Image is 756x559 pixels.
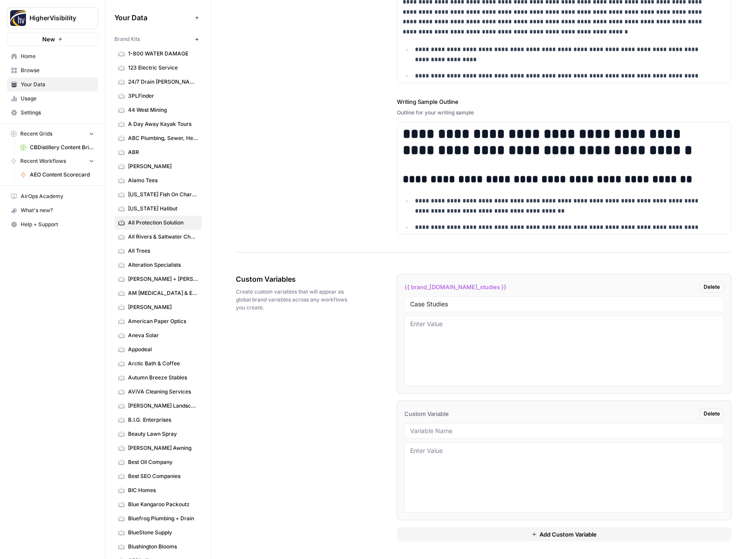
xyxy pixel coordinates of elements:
[114,455,202,469] a: Best Oil Company
[114,202,202,216] a: [US_STATE] Halibut
[128,64,198,72] span: 123 Electric Service
[128,261,198,269] span: Alteration Specialists
[410,300,719,308] input: Variable Name
[397,97,732,106] label: Writing Sample Outline
[114,89,202,103] a: 3PLFinder
[128,78,198,86] span: 24/7 Drain [PERSON_NAME]
[114,173,202,188] a: Alamo Tees
[114,497,202,511] a: Blue Kangaroo Packoutz
[114,483,202,497] a: BIC Homes
[7,189,98,203] a: AirOps Academy
[7,49,98,63] a: Home
[42,35,55,44] span: New
[128,500,198,508] span: Blue Kangaroo Packoutz
[128,515,198,522] span: Bluefrog Plumbing + Drain
[128,50,198,58] span: 1-800 WATER DAMAGE
[404,283,506,291] span: {{ brand_[DOMAIN_NAME]_studies }}
[7,106,98,120] a: Settings
[114,357,202,371] a: Arctic Bath & Coffee
[128,444,198,452] span: [PERSON_NAME] Awning
[539,530,597,539] span: Add Custom Variable
[21,52,94,60] span: Home
[128,303,198,311] span: [PERSON_NAME]
[700,408,724,419] button: Delete
[7,204,98,217] div: What's new?
[128,317,198,325] span: American Paper Optics
[29,14,83,22] span: HigherVisibility
[114,469,202,483] a: Best SEO Companies
[16,168,98,182] a: AEO Content Scorecard
[128,472,198,480] span: Best SEO Companies
[7,33,98,46] button: New
[114,286,202,300] a: AM [MEDICAL_DATA] & Endocrinology Center
[128,402,198,410] span: [PERSON_NAME] Landscapes
[114,385,202,399] a: AViVA Cleaning Services
[114,216,202,230] a: All Protection Solution
[114,540,202,554] a: Blushington Blooms
[128,388,198,396] span: AViVA Cleaning Services
[114,244,202,258] a: All Trees
[114,371,202,385] a: Autumn Breeze Stables
[21,192,94,200] span: AirOps Academy
[700,281,724,293] button: Delete
[128,529,198,537] span: BlueStone Supply
[7,92,98,106] a: Usage
[410,427,719,435] input: Variable Name
[114,526,202,540] a: BlueStone Supply
[128,205,198,213] span: [US_STATE] Halibut
[128,374,198,382] span: Autumn Breeze Stables
[114,131,202,145] a: ABC Plumbing, Sewer, Heating, Cooling and Electric
[128,458,198,466] span: Best Oil Company
[114,427,202,441] a: Beauty Lawn Spray
[128,191,198,199] span: [US_STATE] Fish On Charters
[114,230,202,244] a: All Rivers & Saltwater Charters
[128,331,198,339] span: Aneva Solar
[20,130,52,138] span: Recent Grids
[114,145,202,159] a: ABR
[114,47,202,61] a: 1-800 WATER DAMAGE
[128,486,198,494] span: BIC Homes
[397,527,732,541] button: Add Custom Variable
[7,217,98,232] button: Help + Support
[114,61,202,75] a: 123 Electric Service
[114,75,202,89] a: 24/7 Drain [PERSON_NAME]
[128,148,198,156] span: ABR
[114,300,202,314] a: [PERSON_NAME]
[21,95,94,103] span: Usage
[236,288,348,312] span: Create custom variables that will appear as global brand variables across any workflows you create.
[21,66,94,74] span: Browse
[30,171,94,179] span: AEO Content Scorecard
[704,283,720,291] span: Delete
[114,258,202,272] a: Alteration Specialists
[128,289,198,297] span: AM [MEDICAL_DATA] & Endocrinology Center
[114,413,202,427] a: B.I.G. Enterprises
[404,409,449,418] span: Custom Variable
[114,314,202,328] a: American Paper Optics
[128,247,198,255] span: All Trees
[114,342,202,357] a: Appodeal
[7,203,98,217] button: What's new?
[20,157,66,165] span: Recent Workflows
[114,399,202,413] a: [PERSON_NAME] Landscapes
[128,106,198,114] span: 44 West Mining
[21,221,94,228] span: Help + Support
[128,134,198,142] span: ABC Plumbing, Sewer, Heating, Cooling and Electric
[10,10,26,26] img: HigherVisibility Logo
[114,511,202,526] a: Bluefrog Plumbing + Drain
[236,274,348,284] span: Custom Variables
[114,117,202,131] a: A Day Away Kayak Tours
[128,360,198,368] span: Arctic Bath & Coffee
[7,154,98,168] button: Recent Workflows
[114,35,140,43] span: Brand Kits
[128,416,198,424] span: B.I.G. Enterprises
[114,188,202,202] a: [US_STATE] Fish On Charters
[128,346,198,353] span: Appodeal
[704,410,720,418] span: Delete
[128,430,198,438] span: Beauty Lawn Spray
[7,127,98,140] button: Recent Grids
[128,162,198,170] span: [PERSON_NAME]
[21,109,94,117] span: Settings
[114,441,202,455] a: [PERSON_NAME] Awning
[128,177,198,184] span: Alamo Tees
[114,103,202,117] a: 44 West Mining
